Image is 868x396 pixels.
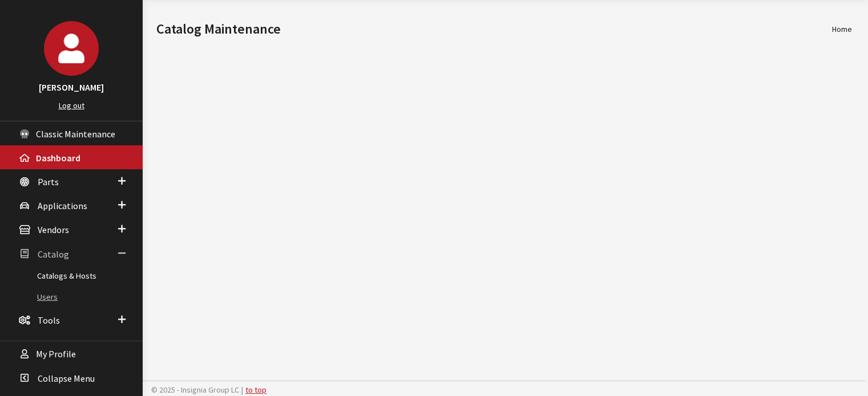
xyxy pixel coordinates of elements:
[36,349,76,360] span: My Profile
[38,373,95,384] span: Collapse Menu
[832,23,852,35] li: Home
[36,128,115,140] span: Classic Maintenance
[38,176,59,187] span: Parts
[11,80,131,94] h3: [PERSON_NAME]
[38,248,69,260] span: Catalog
[59,100,84,111] a: Log out
[241,385,243,395] span: |
[44,21,99,76] img: Kirsten Dart
[38,224,69,236] span: Vendors
[38,315,60,326] span: Tools
[38,200,87,211] span: Applications
[156,19,832,39] h1: Catalog Maintenance
[151,385,239,395] span: © 2025 - Insignia Group LC
[245,385,267,395] a: to top
[36,152,80,164] span: Dashboard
